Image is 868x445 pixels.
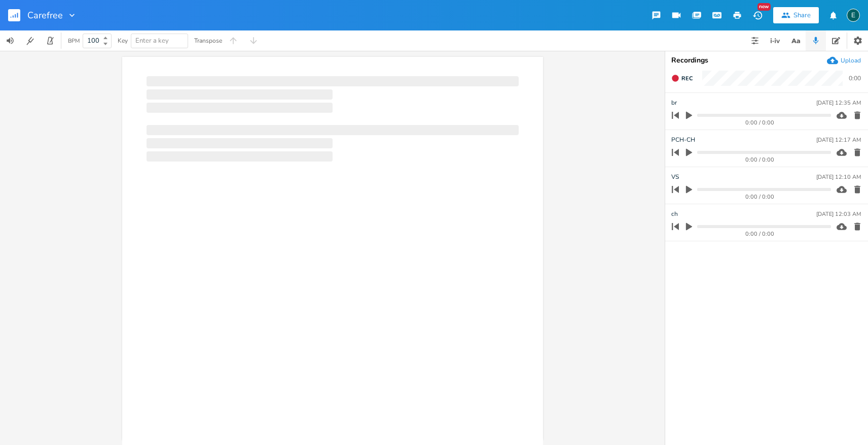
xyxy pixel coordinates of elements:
div: 0:00 / 0:00 [689,231,831,237]
div: 0:00 / 0:00 [689,194,831,200]
div: BPM [68,38,80,44]
div: [DATE] 12:03 AM [816,211,861,217]
button: E [847,4,860,27]
span: Rec [681,75,693,82]
div: Recordings [671,57,862,64]
div: edenmusic [847,9,860,22]
div: Key [118,38,128,44]
div: [DATE] 12:17 AM [816,137,861,143]
div: Upload [841,56,861,65]
div: New [757,3,771,11]
span: Enter a key [135,36,169,45]
span: ch [671,209,678,219]
span: PCH-CH [671,135,695,145]
button: Share [773,7,819,23]
div: 0:00 / 0:00 [689,120,831,125]
span: Carefree [27,11,63,20]
button: New [747,6,768,24]
div: Transpose [194,38,222,44]
button: Rec [667,70,697,86]
div: 0:00 / 0:00 [689,157,831,163]
div: [DATE] 12:10 AM [816,174,861,180]
div: 0:00 [849,75,861,81]
span: VS [671,172,679,182]
button: Upload [827,55,861,66]
span: br [671,98,677,108]
div: Share [793,11,811,20]
div: [DATE] 12:35 AM [816,100,861,106]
